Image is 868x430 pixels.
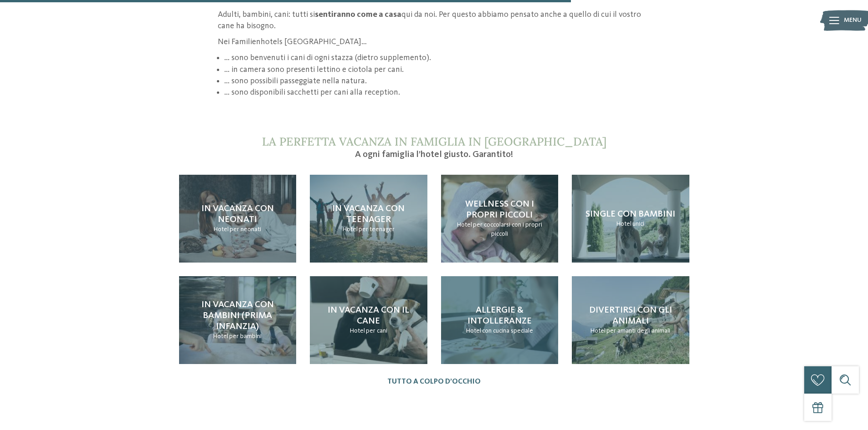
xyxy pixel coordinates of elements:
p: Adulti, bambini, cani: tutti si qui da noi. Per questo abbiamo pensato anche a quello di cui il v... [218,9,651,32]
span: In vacanza con teenager [332,204,405,224]
span: In vacanza con bambini (prima infanzia) [201,300,274,331]
span: Hotel [350,328,365,334]
span: Hotel [343,226,358,233]
li: … sono benvenuti i cani di ogni stazza (dietro supplemento). [224,52,650,64]
span: per amanti degli animali [606,328,670,334]
span: A ogni famiglia l’hotel giusto. Garantito! [355,150,513,159]
a: Familienhotel: hotel per cani in Alto Adige In vacanza con bambini (prima infanzia) Hotel per bam... [179,276,297,364]
a: Tutto a colpo d’occhio [387,378,481,386]
span: Hotel [466,328,481,334]
li: … sono possibili passeggiate nella natura. [224,76,650,87]
a: Familienhotel: hotel per cani in Alto Adige In vacanza con teenager Hotel per teenager [310,175,427,263]
span: Hotel [213,333,228,339]
strong: sentiranno come a casa [315,10,401,19]
span: Hotel [214,226,229,233]
span: Hotel [616,221,632,227]
span: per bambini [229,333,262,339]
li: … in camera sono presenti lettino e ciotola per cani. [224,64,650,76]
a: Familienhotel: hotel per cani in Alto Adige Divertirsi con gli animali Hotel per amanti degli ani... [572,276,689,364]
a: Familienhotel: hotel per cani in Alto Adige Allergie & intolleranze Hotel con cucina speciale [441,276,559,364]
a: Familienhotel: hotel per cani in Alto Adige Wellness con i propri piccoli Hotel per coccolarsi co... [441,175,559,263]
span: La perfetta vacanza in famiglia in [GEOGRAPHIC_DATA] [262,134,606,149]
span: Hotel [591,328,606,334]
p: Nei Familienhotels [GEOGRAPHIC_DATA]… [218,36,651,48]
span: per teenager [359,226,395,233]
span: Single con bambini [586,210,675,219]
span: per cani [366,328,387,334]
span: Divertirsi con gli animali [589,306,672,326]
span: unici [632,221,644,227]
span: Wellness con i propri piccoli [465,200,534,220]
a: Familienhotel: hotel per cani in Alto Adige Single con bambini Hotel unici [572,175,689,263]
span: Allergie & intolleranze [467,306,532,326]
span: per coccolarsi con i propri piccoli [473,222,542,237]
span: In vacanza con il cane [328,306,409,326]
span: In vacanza con neonati [201,204,274,224]
a: Familienhotel: hotel per cani in Alto Adige In vacanza con il cane Hotel per cani [310,276,427,364]
span: Hotel [457,222,472,228]
span: con cucina speciale [482,328,533,334]
span: per neonati [230,226,261,233]
li: … sono disponibili sacchetti per cani alla reception. [224,87,650,98]
a: Familienhotel: hotel per cani in Alto Adige In vacanza con neonati Hotel per neonati [179,175,297,263]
